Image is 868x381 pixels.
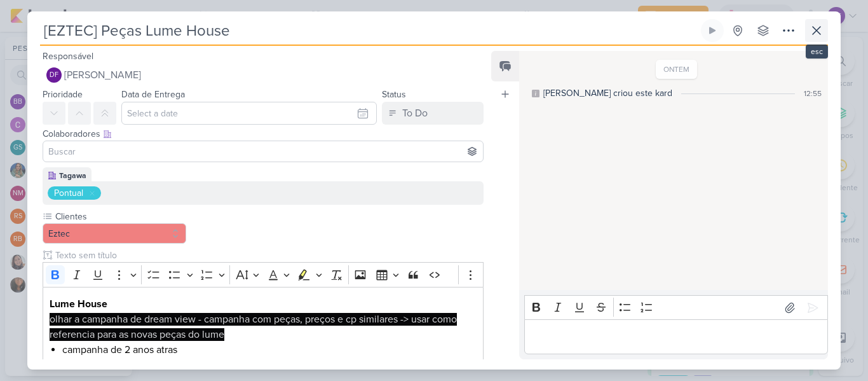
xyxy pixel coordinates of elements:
li: campanha de 2 anos atras [62,342,477,357]
input: Select a date [121,102,377,125]
input: Buscar [46,144,480,159]
span: [PERSON_NAME] [64,67,141,83]
div: 12:55 [804,88,822,99]
div: To Do [402,106,428,121]
label: Status [382,89,406,100]
div: Colaboradores [43,127,484,141]
div: esc [806,45,828,59]
div: Editor editing area: main [524,319,828,354]
label: Responsável [43,51,93,62]
strong: Lume House [50,298,107,310]
input: Texto sem título [53,249,484,262]
input: Kard Sem Título [40,19,698,42]
div: Pontual [54,186,83,200]
label: Clientes [54,210,186,223]
label: Data de Entrega [121,89,185,100]
p: DF [50,72,58,79]
button: Eztec [43,223,186,244]
button: DF [PERSON_NAME] [43,64,484,87]
div: Tagawa [59,170,86,181]
div: Editor editing area: main [43,287,484,368]
div: Editor toolbar [524,295,828,320]
label: Prioridade [43,89,83,100]
div: Diego Freitas [46,67,62,83]
div: Ligar relógio [707,25,717,36]
div: Editor toolbar [43,262,484,287]
span: olhar a campanha de dream view - campanha com peças, preços e cp similares -> usar como referenci... [50,313,457,341]
div: [PERSON_NAME] criou este kard [543,87,672,100]
button: To Do [382,102,484,125]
